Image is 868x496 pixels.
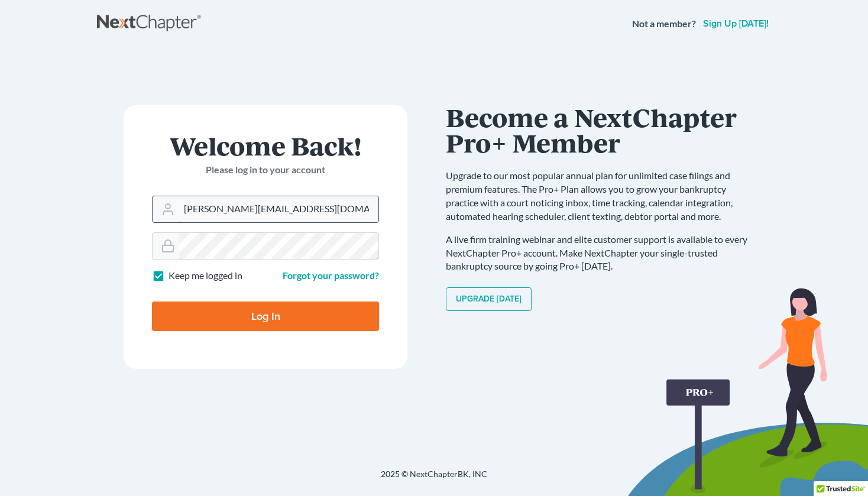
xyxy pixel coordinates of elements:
[97,468,771,489] div: 2025 © NextChapterBK, INC
[169,269,242,283] label: Keep me logged in
[152,163,379,177] p: Please log in to your account
[446,169,759,223] p: Upgrade to our most popular annual plan for unlimited case filings and premium features. The Pro+...
[446,287,532,311] a: Upgrade [DATE]
[283,270,379,281] a: Forgot your password?
[152,302,379,331] input: Log In
[701,19,771,28] a: Sign up [DATE]!
[632,17,696,31] strong: Not a member?
[446,105,759,155] h1: Become a NextChapter Pro+ Member
[446,233,759,274] p: A live firm training webinar and elite customer support is available to every NextChapter Pro+ ac...
[152,133,379,158] h1: Welcome Back!
[179,196,378,222] input: Email Address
